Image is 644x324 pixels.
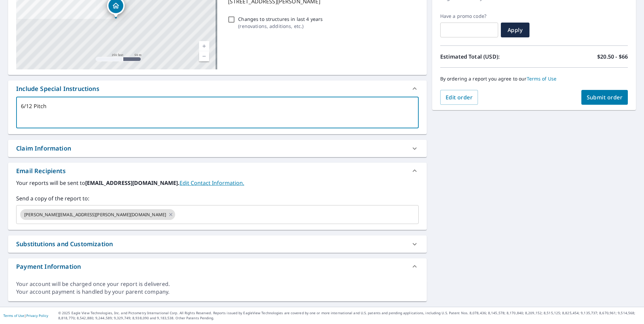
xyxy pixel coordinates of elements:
a: Terms of Use [527,75,557,82]
div: Include Special Instructions [8,80,427,97]
p: © 2025 Eagle View Technologies, Inc. and Pictometry International Corp. All Rights Reserved. Repo... [58,311,641,321]
label: Your reports will be sent to [16,179,419,187]
button: Submit order [581,90,628,105]
div: Your account payment is handled by your parent company. [16,288,419,296]
b: [EMAIL_ADDRESS][DOMAIN_NAME]. [85,179,180,187]
div: Email Recipients [16,166,66,175]
a: Privacy Policy [26,313,48,318]
span: Submit order [587,94,623,101]
label: Send a copy of the report to: [16,194,419,202]
p: By ordering a report you agree to our [440,76,628,82]
p: $20.50 - $66 [597,53,628,61]
a: Current Level 17, Zoom In [199,41,209,51]
div: Email Recipients [8,163,427,179]
div: [PERSON_NAME][EMAIL_ADDRESS][PERSON_NAME][DOMAIN_NAME] [20,209,175,220]
div: Your account will be charged once your report is delivered. [16,280,419,288]
div: Payment Information [8,258,427,274]
p: ( renovations, additions, etc. ) [238,23,323,30]
a: Current Level 17, Zoom Out [199,51,209,61]
div: Substitutions and Customization [16,239,113,249]
p: Changes to structures in last 4 years [238,15,323,23]
a: EditContactInfo [180,179,244,187]
span: Apply [506,26,524,34]
div: Claim Information [16,144,71,153]
div: Substitutions and Customization [8,235,427,253]
label: Have a promo code? [440,13,498,19]
p: | [3,314,48,318]
button: Apply [501,23,529,37]
span: Edit order [446,94,473,101]
textarea: 6/12 Pitch [21,103,414,122]
button: Edit order [440,90,478,105]
a: Terms of Use [3,313,24,318]
div: Claim Information [8,140,427,157]
p: Estimated Total (USD): [440,53,534,61]
div: Include Special Instructions [16,84,99,93]
span: [PERSON_NAME][EMAIL_ADDRESS][PERSON_NAME][DOMAIN_NAME] [20,212,170,218]
div: Payment Information [16,262,81,271]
